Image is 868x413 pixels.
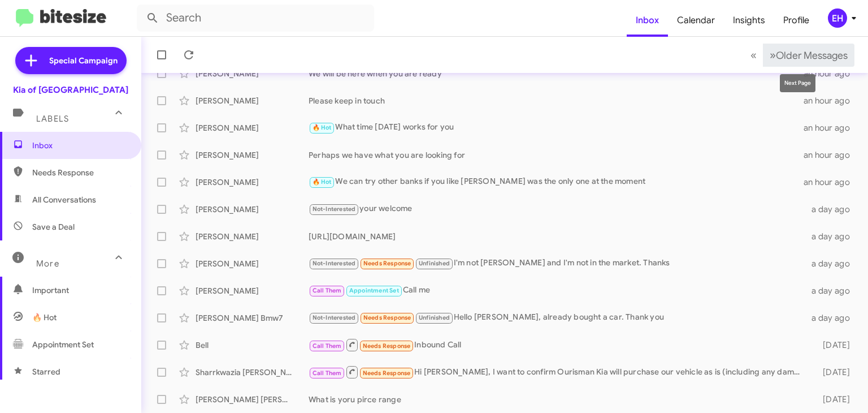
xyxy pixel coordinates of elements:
[809,258,859,269] div: a day ago
[804,149,859,161] div: an hour ago
[780,74,815,92] div: Next Page
[313,178,332,186] span: 🔥 Hot
[309,121,804,134] div: What time [DATE] works for you
[196,258,309,269] div: [PERSON_NAME]
[196,312,309,324] div: [PERSON_NAME] Bmw7
[309,284,809,297] div: Call me
[15,47,127,74] a: Special Campaign
[313,260,356,267] span: Not-Interested
[36,114,69,124] span: Labels
[196,177,309,188] div: [PERSON_NAME]
[750,48,757,62] span: «
[196,122,309,134] div: [PERSON_NAME]
[13,84,128,96] div: Kia of [GEOGRAPHIC_DATA]
[36,259,59,269] span: More
[744,44,763,67] button: Previous
[309,365,809,379] div: Hi [PERSON_NAME], I want to confirm Ourisman Kia will purchase our vehicle as is (including any d...
[770,48,776,62] span: »
[196,367,309,378] div: Sharrkwazia [PERSON_NAME]
[668,4,724,37] a: Calendar
[744,44,854,67] nav: Page navigation example
[349,287,399,294] span: Appointment Set
[32,312,57,323] span: 🔥 Hot
[32,140,128,151] span: Inbox
[419,260,450,267] span: Unfinished
[313,124,332,131] span: 🔥 Hot
[309,231,809,242] div: [URL][DOMAIN_NAME]
[809,231,859,242] div: a day ago
[804,122,859,134] div: an hour ago
[32,194,96,205] span: All Conversations
[309,175,804,188] div: We can try other banks if you like [PERSON_NAME] was the only one at the moment
[627,4,668,37] a: Inbox
[49,55,118,66] span: Special Campaign
[309,257,809,270] div: I'm not [PERSON_NAME] and I'm not in the market. Thanks
[763,44,854,67] button: Next
[313,287,342,294] span: Call Them
[313,369,342,377] span: Call Them
[724,4,774,37] a: Insights
[809,312,859,324] div: a day ago
[309,311,809,324] div: Hello [PERSON_NAME], already bought a car. Thank you
[363,260,411,267] span: Needs Response
[804,68,859,79] div: an hour ago
[313,314,356,321] span: Not-Interested
[804,177,859,188] div: an hour ago
[196,231,309,242] div: [PERSON_NAME]
[818,8,856,28] button: EH
[828,8,847,28] div: EH
[137,5,374,32] input: Search
[363,314,411,321] span: Needs Response
[309,95,804,106] div: Please keep in touch
[809,367,859,378] div: [DATE]
[309,338,809,352] div: Inbound Call
[32,339,94,350] span: Appointment Set
[196,204,309,215] div: [PERSON_NAME]
[363,369,411,377] span: Needs Response
[32,221,75,233] span: Save a Deal
[804,95,859,106] div: an hour ago
[196,68,309,79] div: [PERSON_NAME]
[196,394,309,405] div: [PERSON_NAME] [PERSON_NAME]
[196,339,309,351] div: Bell
[196,285,309,296] div: [PERSON_NAME]
[32,167,128,178] span: Needs Response
[809,204,859,215] div: a day ago
[363,342,411,350] span: Needs Response
[309,203,809,216] div: your welcome
[313,342,342,350] span: Call Them
[309,149,804,161] div: Perhaps we have what you are looking for
[196,95,309,106] div: [PERSON_NAME]
[809,339,859,351] div: [DATE]
[809,285,859,296] div: a day ago
[309,394,809,405] div: What is yoru pirce range
[32,285,128,296] span: Important
[809,394,859,405] div: [DATE]
[309,68,804,79] div: We will be here when you are ready
[774,4,818,37] a: Profile
[313,205,356,213] span: Not-Interested
[196,149,309,161] div: [PERSON_NAME]
[776,49,848,62] span: Older Messages
[419,314,450,321] span: Unfinished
